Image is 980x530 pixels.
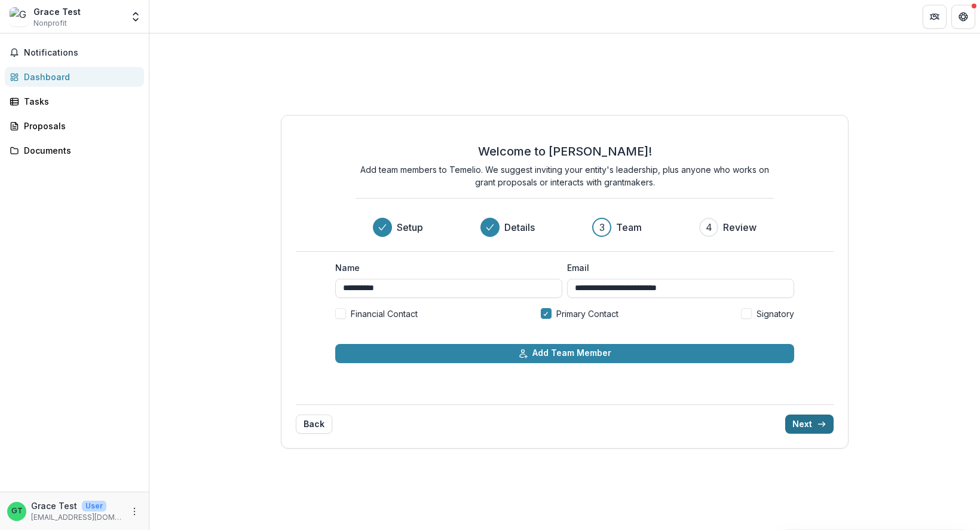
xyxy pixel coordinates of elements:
[335,344,794,363] button: Add Team Member
[5,43,144,62] button: Notifications
[33,5,81,18] div: Grace Test
[373,218,757,237] div: Progress
[10,7,29,26] img: Grace Test
[296,415,332,434] button: Back
[785,415,834,434] button: Next
[24,144,134,157] div: Documents
[5,67,144,87] a: Dashboard
[923,5,947,29] button: Partners
[478,144,652,159] h2: Welcome to [PERSON_NAME]!
[33,18,67,29] span: Nonprofit
[82,501,106,511] p: User
[723,220,757,234] h3: Review
[5,116,144,136] a: Proposals
[951,5,975,29] button: Get Help
[335,261,555,274] label: Name
[599,220,605,234] div: 3
[757,307,794,320] span: Signatory
[504,220,535,234] h3: Details
[31,512,122,523] p: [EMAIL_ADDRESS][DOMAIN_NAME]
[127,5,144,29] button: Open entity switcher
[351,307,418,320] span: Financial Contact
[24,48,139,58] span: Notifications
[24,71,134,83] div: Dashboard
[5,92,144,111] a: Tasks
[616,220,642,234] h3: Team
[5,141,144,160] a: Documents
[24,95,134,108] div: Tasks
[31,499,77,512] p: Grace Test
[567,261,787,274] label: Email
[706,220,712,234] div: 4
[356,163,774,188] p: Add team members to Temelio. We suggest inviting your entity's leadership, plus anyone who works ...
[397,220,423,234] h3: Setup
[556,307,618,320] span: Primary Contact
[127,504,142,519] button: More
[11,507,23,515] div: Grace Test
[24,120,134,132] div: Proposals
